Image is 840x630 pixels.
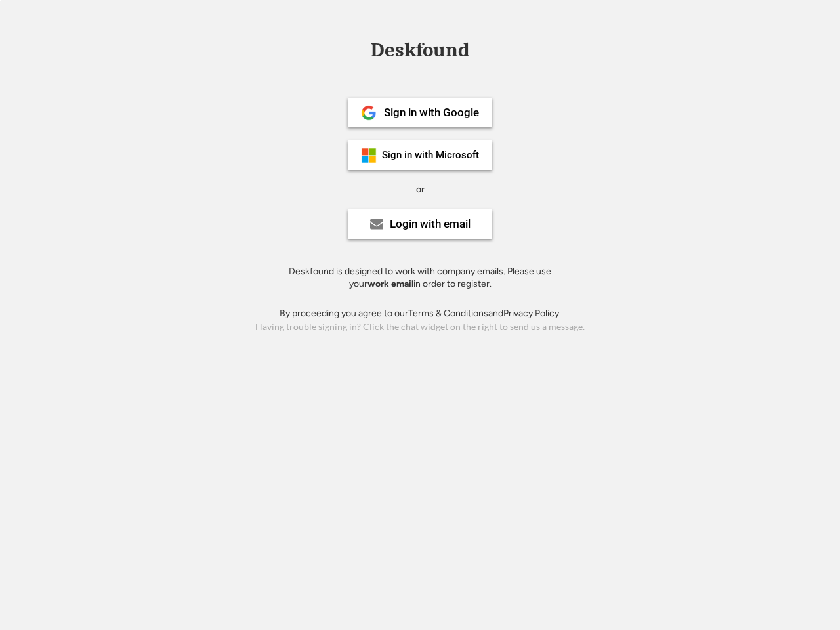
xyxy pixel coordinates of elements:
div: Deskfound is designed to work with company emails. Please use your in order to register. [272,265,568,291]
div: Deskfound [364,40,476,60]
img: ms-symbollockup_mssymbol_19.png [361,148,377,163]
div: Sign in with Microsoft [382,150,479,160]
img: 1024px-Google__G__Logo.svg.png [361,105,377,121]
div: or [416,183,425,196]
div: Sign in with Google [384,107,479,118]
a: Terms & Conditions [408,308,488,319]
div: By proceeding you agree to our and [280,307,561,320]
div: Login with email [390,219,471,230]
a: Privacy Policy. [503,308,561,319]
strong: work email [367,278,413,289]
